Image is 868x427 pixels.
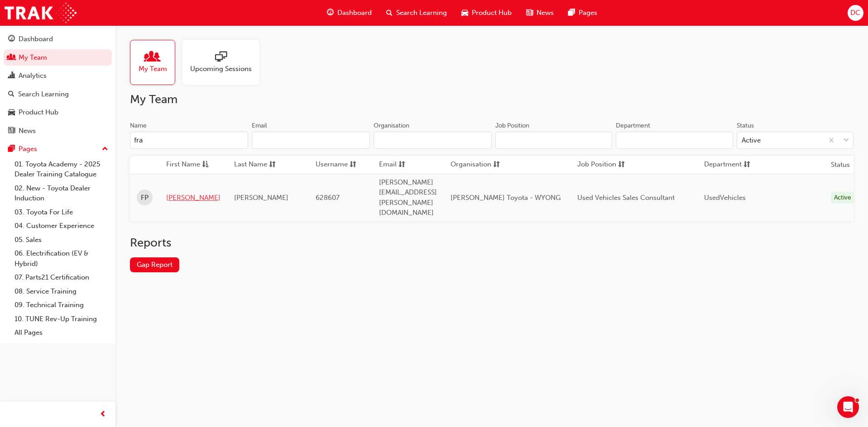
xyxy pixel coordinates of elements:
button: Departmentsorting-icon [704,159,754,171]
span: FP [141,193,149,203]
a: 09. Technical Training [11,298,112,312]
a: 08. Service Training [11,285,112,299]
span: sorting-icon [618,159,625,171]
a: 05. Sales [11,233,112,247]
span: Used Vehicles Sales Consultant [577,194,675,202]
span: sorting-icon [350,159,356,171]
span: guage-icon [8,35,15,43]
span: UsedVehicles [704,194,746,202]
div: Name [130,121,147,130]
span: search-icon [386,7,393,19]
span: news-icon [8,127,15,135]
span: 628607 [316,194,340,202]
div: Product Hub [19,107,58,118]
span: sorting-icon [493,159,500,171]
a: Product Hub [4,104,112,121]
h2: My Team [130,92,854,107]
div: Active [831,192,854,204]
button: Job Positionsorting-icon [577,159,627,171]
div: Department [616,121,650,130]
a: pages-iconPages [561,4,604,22]
span: Organisation [451,159,491,171]
span: Username [316,159,348,171]
button: Pages [4,141,112,157]
span: sorting-icon [398,159,405,171]
a: Gap Report [130,257,179,272]
div: News [19,126,36,136]
a: My Team [4,49,112,66]
a: All Pages [11,326,112,340]
span: Pages [579,8,597,18]
span: sessionType_ONLINE_URL-icon [215,51,227,64]
span: News [537,8,554,18]
button: Organisationsorting-icon [451,159,500,171]
span: First Name [166,159,200,171]
span: [PERSON_NAME] [234,194,288,202]
span: My Team [139,64,167,74]
a: 07. Parts21 Certification [11,270,112,285]
a: Analytics [4,67,112,84]
span: prev-icon [100,409,106,420]
span: [PERSON_NAME][EMAIL_ADDRESS][PERSON_NAME][DOMAIN_NAME] [379,178,437,217]
a: 03. Toyota For Life [11,205,112,219]
span: [PERSON_NAME] Toyota - WYONG [451,194,561,202]
a: news-iconNews [519,4,561,22]
span: up-icon [102,143,108,155]
span: pages-icon [8,145,15,153]
div: Active [742,135,761,146]
button: Emailsorting-icon [379,159,429,171]
th: Status [831,160,850,170]
button: DC [848,5,863,21]
span: Dashboard [337,8,372,18]
span: Upcoming Sessions [190,64,252,74]
div: Pages [19,144,37,154]
button: Usernamesorting-icon [316,159,365,171]
a: 06. Electrification (EV & Hybrid) [11,247,112,270]
div: Dashboard [19,34,53,44]
span: news-icon [526,7,533,19]
span: Email [379,159,397,171]
a: My Team [130,40,182,85]
a: 02. New - Toyota Dealer Induction [11,181,112,205]
div: Email [252,121,267,130]
span: Last Name [234,159,267,171]
button: DashboardMy TeamAnalyticsSearch LearningProduct HubNews [4,29,112,141]
a: Upcoming Sessions [182,40,267,85]
a: [PERSON_NAME] [166,193,221,203]
a: 10. TUNE Rev-Up Training [11,312,112,326]
span: chart-icon [8,72,15,80]
button: Last Namesorting-icon [234,159,284,171]
input: Department [616,132,733,149]
span: Department [704,159,742,171]
a: 01. Toyota Academy - 2025 Dealer Training Catalogue [11,157,112,181]
a: Dashboard [4,31,112,47]
div: Status [737,121,754,130]
span: asc-icon [202,159,209,171]
input: Job Position [495,132,612,149]
a: guage-iconDashboard [320,4,379,22]
span: pages-icon [568,7,575,19]
span: DC [850,8,860,18]
span: sorting-icon [269,159,276,171]
iframe: Intercom live chat [837,396,859,418]
div: Search Learning [18,89,69,100]
span: search-icon [8,90,14,99]
span: Job Position [577,159,616,171]
span: guage-icon [327,7,334,19]
a: car-iconProduct Hub [454,4,519,22]
span: Search Learning [396,8,447,18]
input: Organisation [374,132,492,149]
a: search-iconSearch Learning [379,4,454,22]
img: Trak [5,3,77,23]
button: First Nameasc-icon [166,159,216,171]
input: Name [130,132,248,149]
span: down-icon [843,135,849,147]
span: car-icon [461,7,468,19]
span: Product Hub [472,8,512,18]
a: News [4,123,112,139]
div: Analytics [19,71,47,81]
div: Job Position [495,121,529,130]
input: Email [252,132,370,149]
